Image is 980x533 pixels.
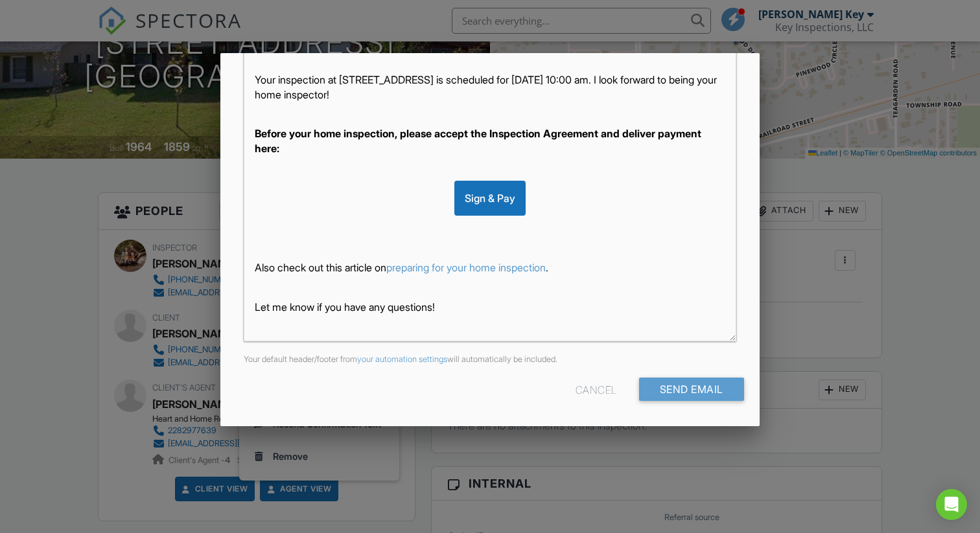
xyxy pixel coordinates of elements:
p: Also check out this article on . [255,260,725,275]
p: Your inspection at [STREET_ADDRESS] is scheduled for [DATE] 10:00 am. I look forward to being you... [255,73,725,102]
div: Open Intercom Messenger [936,489,967,520]
strong: Before your home inspection, please accept the Inspection Agreement and deliver payment here: [255,127,701,154]
a: Sign & Pay [454,192,526,205]
p: Let me know if you have any questions! [255,300,725,314]
a: your automation settings [357,354,447,364]
a: preparing for your home inspection [386,261,546,274]
div: Cancel [576,378,617,401]
div: Sign & Pay [454,181,526,216]
p: Thank you! [255,339,725,353]
div: Your default header/footer from will automatically be included. [236,354,744,365]
input: Send Email [639,378,744,401]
